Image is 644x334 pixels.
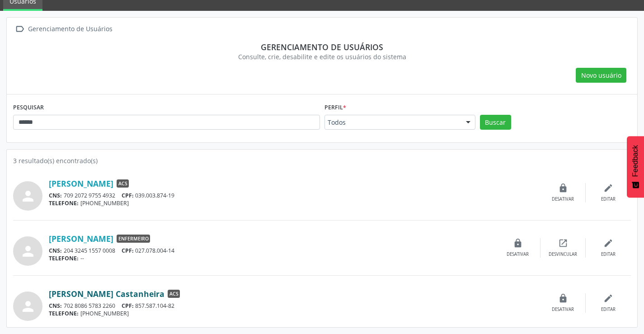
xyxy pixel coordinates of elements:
[13,156,631,165] div: 3 resultado(s) encontrado(s)
[49,199,79,207] span: TELEFONE:
[603,238,613,248] i: edit
[631,145,639,177] span: Feedback
[49,254,79,262] span: TELEFONE:
[581,71,621,80] span: Novo usuário
[13,23,114,36] a:  Gerenciamento de Usuários
[552,306,574,313] div: Desativar
[49,310,541,317] div: [PHONE_NUMBER]
[49,254,495,262] div: --
[49,192,62,199] span: CNS:
[603,293,613,303] i: edit
[19,42,625,52] div: Gerenciamento de usuários
[49,302,62,310] span: CNS:
[49,247,62,254] span: CNS:
[49,310,79,317] span: TELEFONE:
[19,52,625,61] div: Consulte, crie, desabilite e edite os usuários do sistema
[603,183,613,193] i: edit
[601,306,616,313] div: Editar
[513,238,523,248] i: lock
[168,290,180,298] span: ACS
[480,115,511,130] button: Buscar
[627,136,644,198] button: Feedback - Mostrar pesquisa
[26,23,114,36] div: Gerenciamento de Usuários
[49,289,165,299] a: [PERSON_NAME] Castanheira
[558,238,568,248] i: open_in_new
[20,243,36,259] i: person
[558,293,568,303] i: lock
[549,251,577,258] div: Desvincular
[507,251,529,258] div: Desativar
[13,23,26,36] i: 
[601,251,616,258] div: Editar
[117,235,150,243] span: Enfermeiro
[20,188,36,204] i: person
[122,302,134,310] span: CPF:
[49,179,113,188] a: [PERSON_NAME]
[49,199,541,207] div: [PHONE_NUMBER]
[122,247,134,254] span: CPF:
[324,101,346,115] label: Perfil
[122,192,134,199] span: CPF:
[601,196,616,202] div: Editar
[576,68,626,83] button: Novo usuário
[328,118,457,127] span: Todos
[49,302,541,310] div: 702 8086 5783 2260 857.587.104-82
[558,183,568,193] i: lock
[49,192,541,199] div: 709 2072 9755 4932 039.003.874-19
[552,196,574,202] div: Desativar
[13,101,44,115] label: PESQUISAR
[49,247,495,254] div: 204 3245 1557 0008 027.078.004-14
[117,179,129,188] span: ACS
[49,234,113,244] a: [PERSON_NAME]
